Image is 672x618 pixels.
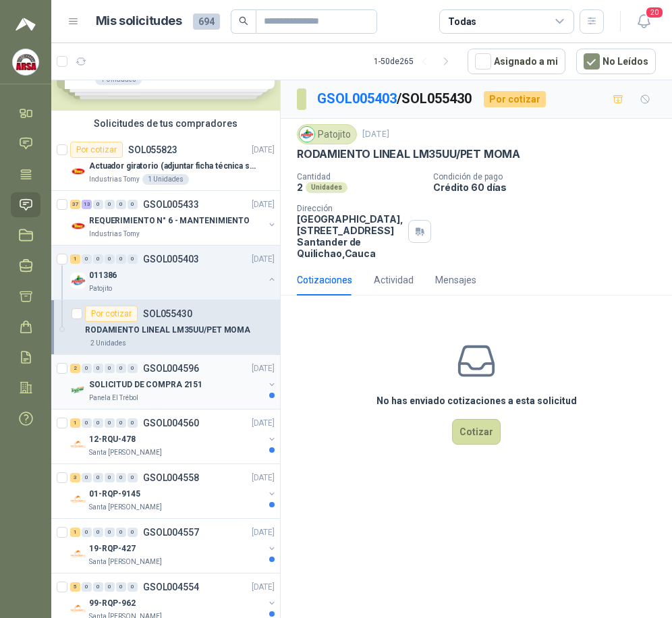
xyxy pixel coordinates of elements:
p: Santa [PERSON_NAME] [89,557,162,567]
span: 694 [193,13,220,30]
p: Industrias Tomy [89,174,140,185]
div: 1 Unidades [142,174,189,185]
img: Logo peakr [16,16,36,32]
img: Company Logo [70,218,86,234]
p: / SOL055430 [317,88,473,109]
p: 12-RQU-478 [89,433,136,446]
p: [DATE] [362,128,389,141]
div: 3 [70,473,80,482]
img: Company Logo [70,382,86,398]
p: RODAMIENTO LINEAL LM35UU/PET MOMA [85,324,250,337]
p: Cantidad [297,172,422,181]
a: 1 0 0 0 0 0 GSOL004560[DATE] Company Logo12-RQU-478Santa [PERSON_NAME] [70,415,277,458]
div: 0 [116,582,126,592]
div: 0 [82,418,92,428]
a: Por cotizarSOL055823[DATE] Company LogoActuador giratorio (adjuntar ficha técnica si es diferente... [51,136,280,191]
div: 0 [93,254,103,264]
span: 20 [645,6,664,19]
div: 0 [93,200,103,209]
div: 13 [82,200,92,209]
p: [DATE] [252,526,275,539]
img: Company Logo [70,546,86,562]
img: Company Logo [70,600,86,617]
div: 0 [116,254,126,264]
div: 0 [128,254,138,264]
p: GSOL005433 [143,200,199,209]
div: 1 [70,254,80,264]
div: 0 [105,364,115,373]
p: [DATE] [252,253,275,266]
p: GSOL004554 [143,582,199,592]
p: SOL055823 [128,145,177,154]
span: search [239,16,248,26]
p: GSOL004560 [143,418,199,428]
div: 5 [70,582,80,592]
p: [DATE] [252,472,275,484]
div: 1 [70,528,80,537]
div: 0 [116,473,126,482]
p: Crédito 60 días [433,181,667,193]
p: Santa [PERSON_NAME] [89,502,162,513]
button: Asignado a mi [468,49,565,74]
p: RODAMIENTO LINEAL LM35UU/PET MOMA [297,147,520,161]
div: 0 [82,254,92,264]
div: Por cotizar [70,142,123,158]
div: Unidades [306,182,347,193]
p: 011386 [89,269,117,282]
div: Actividad [374,273,414,287]
p: GSOL004596 [143,364,199,373]
div: 1 [70,418,80,428]
img: Company Logo [300,127,314,142]
div: 0 [82,582,92,592]
div: 37 [70,200,80,209]
button: Cotizar [452,419,501,445]
div: Mensajes [435,273,476,287]
div: 0 [128,528,138,537]
a: 3 0 0 0 0 0 GSOL004558[DATE] Company Logo01-RQP-9145Santa [PERSON_NAME] [70,470,277,513]
p: Patojito [89,283,112,294]
a: 37 13 0 0 0 0 GSOL005433[DATE] Company LogoREQUERIMIENTO N° 6 - MANTENIMIENTOIndustrias Tomy [70,196,277,240]
p: [DATE] [252,362,275,375]
div: Solicitudes de tus compradores [51,111,280,136]
div: 0 [93,473,103,482]
div: 0 [105,582,115,592]
p: [DATE] [252,198,275,211]
p: 01-RQP-9145 [89,488,140,501]
div: 0 [116,200,126,209]
p: SOL055430 [143,309,192,318]
p: [DATE] [252,417,275,430]
div: 0 [116,418,126,428]
a: Por cotizarSOL055430RODAMIENTO LINEAL LM35UU/PET MOMA2 Unidades [51,300,280,355]
a: 2 0 0 0 0 0 GSOL004596[DATE] Company LogoSOLICITUD DE COMPRA 2151Panela El Trébol [70,360,277,403]
div: 0 [128,418,138,428]
img: Company Logo [70,491,86,507]
div: 0 [82,473,92,482]
div: 0 [128,582,138,592]
p: [DATE] [252,581,275,594]
a: 1 0 0 0 0 0 GSOL005403[DATE] Company Logo011386Patojito [70,251,277,294]
p: Panela El Trébol [89,393,138,403]
p: Actuador giratorio (adjuntar ficha técnica si es diferente a festo) [89,160,257,173]
button: No Leídos [576,49,656,74]
div: Por cotizar [85,306,138,322]
p: GSOL004557 [143,528,199,537]
p: GSOL005403 [143,254,199,264]
img: Company Logo [13,49,38,75]
img: Company Logo [70,273,86,289]
p: Condición de pago [433,172,667,181]
div: 0 [128,364,138,373]
p: Industrias Tomy [89,229,140,240]
div: 0 [82,364,92,373]
div: Todas [448,14,476,29]
p: REQUERIMIENTO N° 6 - MANTENIMIENTO [89,215,250,227]
div: 0 [93,528,103,537]
div: 0 [105,528,115,537]
a: 1 0 0 0 0 0 GSOL004557[DATE] Company Logo19-RQP-427Santa [PERSON_NAME] [70,524,277,567]
div: 0 [128,473,138,482]
a: GSOL005403 [317,90,397,107]
img: Company Logo [70,437,86,453]
div: 0 [105,473,115,482]
div: Patojito [297,124,357,144]
div: 0 [93,418,103,428]
div: 0 [93,364,103,373]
